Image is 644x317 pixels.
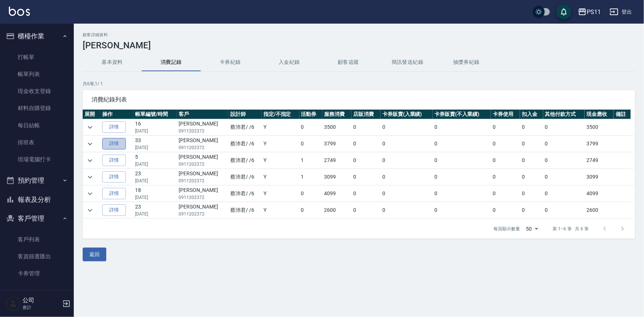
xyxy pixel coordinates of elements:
a: 詳情 [102,204,126,216]
td: 0 [380,136,433,152]
td: Y [262,186,299,202]
a: 詳情 [102,188,126,199]
td: 0 [491,169,520,185]
button: PS11 [575,4,604,20]
td: [PERSON_NAME] [177,152,228,169]
td: 0 [380,202,433,218]
a: 客戶列表 [3,231,71,248]
td: 0 [491,202,520,218]
p: 0911202372 [179,178,227,184]
td: 5 [133,152,177,169]
button: 預約管理 [3,171,71,190]
p: [DATE] [135,211,175,217]
a: 材料自購登錄 [3,100,71,117]
th: 客戶 [177,110,228,119]
a: 卡券管理 [3,265,71,282]
td: 0 [433,119,491,135]
p: 第 1–6 筆 共 6 筆 [553,225,589,232]
span: 消費紀錄列表 [92,96,626,103]
td: 4099 [585,186,614,202]
button: save [557,4,571,19]
td: 0 [491,136,520,152]
button: expand row [85,155,96,166]
td: 0 [543,169,585,185]
td: 蔡沛君 / /6 [228,119,262,135]
td: [PERSON_NAME] [177,202,228,218]
button: 報表及分析 [3,190,71,209]
td: 蔡沛君 / /6 [228,186,262,202]
th: 現金應收 [585,110,614,119]
td: 0 [433,152,491,169]
p: [DATE] [135,128,175,134]
button: 行銷工具 [3,285,71,304]
p: 會計 [23,304,60,311]
td: 0 [351,202,380,218]
td: 0 [380,119,433,135]
td: Y [262,169,299,185]
td: 0 [543,186,585,202]
button: 返回 [83,248,106,261]
td: 0 [433,169,491,185]
th: 店販消費 [351,110,380,119]
td: 蔡沛君 / /6 [228,152,262,169]
p: 0911202372 [179,161,227,168]
button: 卡券紀錄 [201,54,260,71]
td: [PERSON_NAME] [177,119,228,135]
button: 簡訊發送紀錄 [378,54,437,71]
a: 詳情 [102,155,126,166]
td: 2749 [322,152,351,169]
td: 0 [299,119,322,135]
div: PS11 [587,7,601,17]
th: 備註 [614,110,631,119]
p: 0911202372 [179,144,227,151]
td: [PERSON_NAME] [177,136,228,152]
td: 0 [433,186,491,202]
td: 18 [133,186,177,202]
td: 0 [433,136,491,152]
button: 客戶管理 [3,209,71,228]
td: 0 [491,186,520,202]
button: 消費記錄 [142,54,201,71]
td: 0 [433,202,491,218]
td: 2600 [322,202,351,218]
td: 0 [351,136,380,152]
td: 0 [520,136,543,152]
td: 0 [380,186,433,202]
td: 0 [351,169,380,185]
a: 排班表 [3,134,71,151]
td: 3799 [585,136,614,152]
a: 詳情 [102,138,126,149]
td: [PERSON_NAME] [177,169,228,185]
td: Y [262,136,299,152]
td: 23 [133,169,177,185]
div: 50 [523,219,541,239]
td: [PERSON_NAME] [177,186,228,202]
th: 其他付款方式 [543,110,585,119]
td: 3799 [322,136,351,152]
td: 3099 [585,169,614,185]
button: expand row [85,122,96,133]
h3: [PERSON_NAME] [83,40,635,51]
td: 33 [133,136,177,152]
a: 現金收支登錄 [3,83,71,100]
td: 0 [543,136,585,152]
p: [DATE] [135,194,175,201]
th: 展開 [83,110,100,119]
td: 0 [491,119,520,135]
button: 基本資料 [83,54,142,71]
th: 指定/不指定 [262,110,299,119]
p: 共 6 筆, 1 / 1 [83,80,635,87]
th: 活動券 [299,110,322,119]
button: 抽獎券紀錄 [437,54,496,71]
p: 0911202372 [179,194,227,201]
img: Logo [9,7,30,16]
td: Y [262,119,299,135]
td: 0 [299,186,322,202]
a: 打帳單 [3,49,71,66]
h5: 公司 [23,297,60,304]
td: 3500 [585,119,614,135]
a: 客資篩選匯出 [3,248,71,265]
th: 設計師 [228,110,262,119]
td: 0 [380,169,433,185]
td: 0 [520,186,543,202]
